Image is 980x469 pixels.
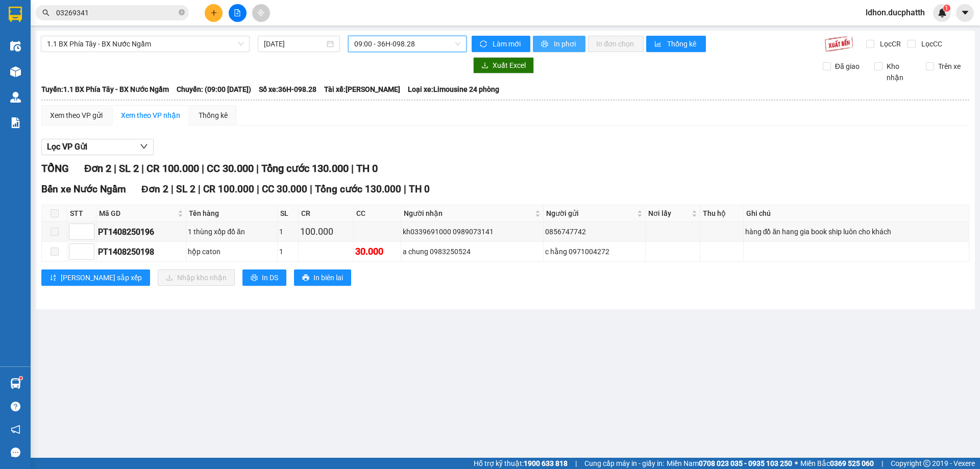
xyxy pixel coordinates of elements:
[171,183,174,195] span: |
[546,208,635,219] span: Người gửi
[545,246,644,257] div: c hằng 0971004272
[262,272,278,283] span: In DS
[404,183,406,195] span: |
[961,8,970,17] span: caret-down
[47,36,243,52] span: 1.1 BX Phía Tây - BX Nước Ngầm
[50,110,103,121] div: Xem theo VP gửi
[252,4,270,22] button: aim
[300,225,352,239] div: 100.000
[262,183,307,195] span: CC 30.000
[96,242,186,262] td: PT1408250198
[554,38,577,50] span: In phơi
[41,269,150,286] button: sort-ascending[PERSON_NAME] sắp xếp
[648,208,690,219] span: Nơi lấy
[10,41,21,52] img: warehouse-icon
[41,183,126,195] span: Bến xe Nước Ngầm
[256,162,259,175] span: |
[41,85,169,93] b: Tuyến: 1.1 BX Phía Tây - BX Nước Ngầm
[279,246,297,257] div: 1
[667,38,698,50] span: Thống kê
[96,222,186,242] td: PT1408250196
[41,139,154,155] button: Lọc VP Gửi
[188,246,276,257] div: hộp caton
[299,205,354,222] th: CR
[84,162,111,175] span: Đơn 2
[800,458,874,469] span: Miền Bắc
[584,458,664,469] span: Cung cấp máy in - giấy in:
[98,226,184,238] div: PT1408250196
[473,57,534,73] button: downloadXuất Excel
[186,205,278,222] th: Tên hàng
[493,38,522,50] span: Làm mới
[11,425,20,434] span: notification
[938,8,947,17] img: icon-new-feature
[264,38,325,50] input: 14/08/2025
[493,60,526,71] span: Xuất Excel
[50,274,57,282] span: sort-ascending
[242,269,286,286] button: printerIn DS
[141,162,144,175] span: |
[956,4,974,22] button: caret-down
[179,9,185,15] span: close-circle
[745,226,967,237] div: hàng đồ ăn hang gia book ship luôn cho khách
[9,7,22,22] img: logo-vxr
[354,36,460,52] span: 09:00 - 36H-098.28
[61,272,142,283] span: [PERSON_NAME] sắp xếp
[699,459,792,467] strong: 0708 023 035 - 0935 103 250
[831,61,864,72] span: Đã giao
[11,448,20,457] span: message
[403,246,542,257] div: a chung 0983250524
[10,117,21,128] img: solution-icon
[700,205,743,222] th: Thu hộ
[41,162,69,175] span: TỔNG
[251,274,258,282] span: printer
[857,6,933,19] span: ldhon.ducphatth
[667,458,792,469] span: Miền Nam
[67,205,96,222] th: STT
[883,61,918,83] span: Kho nhận
[408,84,499,95] span: Loại xe: Limousine 24 phòng
[533,36,585,52] button: printerIn phơi
[207,162,254,175] span: CC 30.000
[294,269,351,286] button: printerIn biên lai
[545,226,644,237] div: 0856747742
[830,459,874,467] strong: 0369 525 060
[119,162,139,175] span: SL 2
[923,460,930,467] span: copyright
[121,110,180,121] div: Xem theo VP nhận
[47,140,87,153] span: Lọc VP Gửi
[945,5,948,12] span: 1
[744,205,969,222] th: Ghi chú
[158,269,235,286] button: downloadNhập kho nhận
[480,40,488,48] span: sync
[234,9,241,16] span: file-add
[56,7,177,18] input: Tìm tên, số ĐT hoặc mã đơn
[315,183,401,195] span: Tổng cước 130.000
[257,183,259,195] span: |
[11,402,20,411] span: question-circle
[355,244,399,259] div: 30.000
[404,208,533,219] span: Người nhận
[19,377,22,380] sup: 1
[310,183,312,195] span: |
[646,36,706,52] button: bar-chartThống kê
[141,183,168,195] span: Đơn 2
[140,142,148,151] span: down
[824,36,853,52] img: 9k=
[42,9,50,16] span: search
[588,36,644,52] button: In đơn chọn
[177,84,251,95] span: Chuyến: (09:00 [DATE])
[10,92,21,103] img: warehouse-icon
[474,458,568,469] span: Hỗ trợ kỹ thuật:
[917,38,944,50] span: Lọc CC
[205,4,223,22] button: plus
[10,378,21,389] img: warehouse-icon
[881,458,883,469] span: |
[199,110,228,121] div: Thống kê
[279,226,297,237] div: 1
[324,84,400,95] span: Tài xế: [PERSON_NAME]
[876,38,902,50] span: Lọc CR
[302,274,309,282] span: printer
[99,208,176,219] span: Mã GD
[409,183,430,195] span: TH 0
